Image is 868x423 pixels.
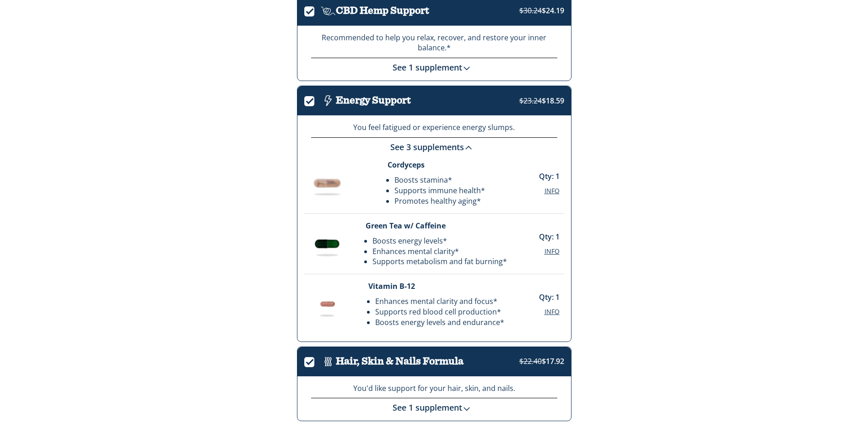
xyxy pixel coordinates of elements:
img: Supplement Image [304,289,350,320]
label: . [304,355,320,366]
strike: $30.24 [519,5,542,16]
label: . [304,5,320,15]
h3: Energy Support [336,95,411,106]
strong: Green Tea w/ Caffeine [366,221,446,231]
li: Supports red blood cell production* [375,307,504,317]
li: Supports immune health* [394,185,485,196]
img: Icon [320,93,336,108]
button: Info [545,307,560,316]
li: Enhances mental clarity* [372,246,507,257]
li: Promotes healthy aging* [394,196,485,206]
h3: CBD Hemp Support [336,5,429,16]
img: Icon [320,3,336,19]
img: Supplement Image [304,228,350,259]
strong: Cordyceps [388,160,425,170]
button: Info [545,186,560,195]
li: Boosts stamina* [394,175,485,185]
span: $24.19 [519,5,564,16]
p: Recommended to help you relax, recover, and restore your inner balance.* [311,33,557,54]
span: $17.92 [519,356,564,366]
img: down-chevron.svg [462,64,471,73]
h3: Hair, Skin & Nails Formula [336,356,464,367]
strong: Vitamin B-12 [368,281,415,291]
a: See 3 supplements [390,141,478,152]
span: Info [545,307,560,316]
strike: $22.40 [519,356,542,366]
li: Boosts energy levels and endurance* [375,317,504,328]
li: Supports metabolism and fat burning* [372,256,507,267]
p: Qty: 1 [539,292,560,303]
a: See 1 supplement [393,62,476,73]
img: down-chevron.svg [464,143,473,152]
span: $18.59 [519,96,564,106]
img: Supplement Image [304,168,350,199]
label: . [304,94,320,105]
button: Info [545,247,560,256]
strike: $23.24 [519,96,542,106]
p: You feel fatigued or experience energy slumps. [311,122,557,133]
img: down-chevron.svg [462,404,471,413]
li: Enhances mental clarity and focus* [375,296,504,307]
p: Qty: 1 [539,232,560,242]
img: Icon [320,354,336,369]
a: See 1 supplement [393,402,476,413]
p: Qty: 1 [539,171,560,182]
p: You'd like support for your hair, skin, and nails. [311,383,557,394]
li: Boosts energy levels* [372,236,507,246]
